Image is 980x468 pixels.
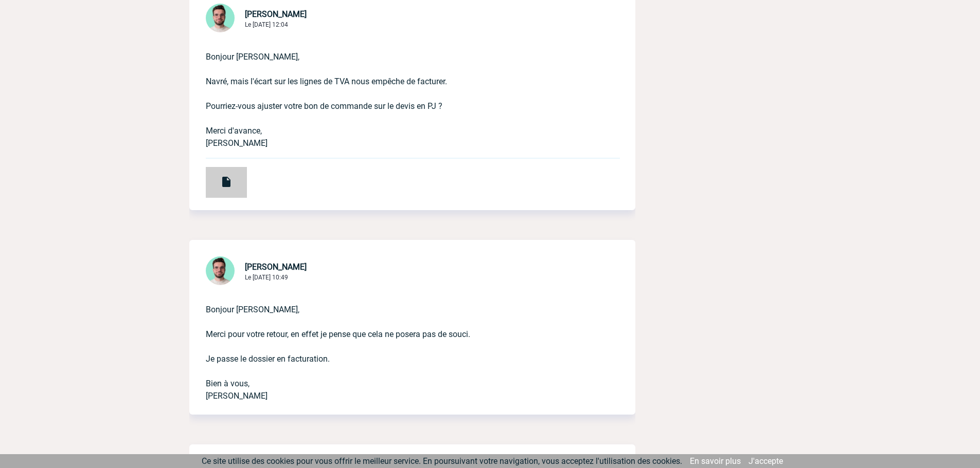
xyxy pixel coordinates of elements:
[206,256,235,285] img: 121547-2.png
[206,287,590,402] p: Bonjour [PERSON_NAME], Merci pour votre retour, en effet je pense que cela ne posera pas de souci...
[749,456,783,466] a: J'accepte
[690,456,741,466] a: En savoir plus
[206,34,590,149] p: Bonjour [PERSON_NAME], Navré, mais l'écart sur les lignes de TVA nous empêche de facturer. Pourri...
[189,173,247,182] a: Devis PRO450542 CAPGEMINI TECHNOLOGY SERVICES (1).pdf
[245,9,307,19] span: [PERSON_NAME]
[245,21,288,28] span: Le [DATE] 12:04
[206,4,235,32] img: 121547-2.png
[245,274,288,281] span: Le [DATE] 10:49
[202,456,682,466] span: Ce site utilise des cookies pour vous offrir le meilleur service. En poursuivant votre navigation...
[245,262,307,272] span: [PERSON_NAME]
